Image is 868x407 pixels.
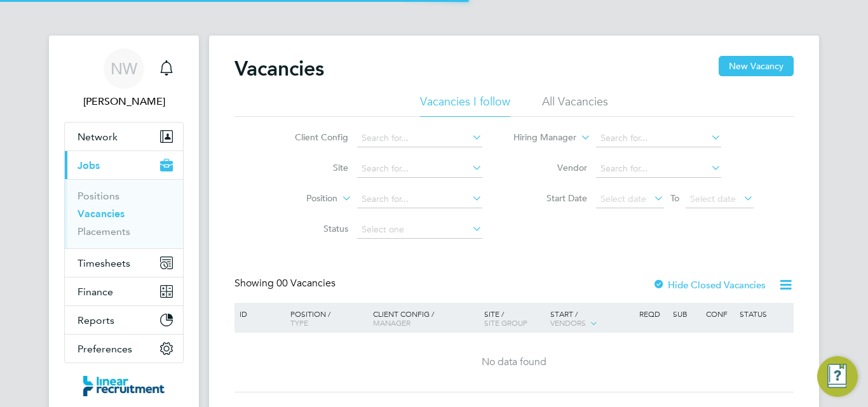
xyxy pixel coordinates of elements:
[78,286,113,298] span: Finance
[357,160,482,178] input: Search for...
[542,94,608,117] li: All Vacancies
[420,94,510,117] li: Vacancies I follow
[64,94,184,109] span: Nicola Wilson
[547,303,636,335] div: Start /
[484,317,527,328] span: Site Group
[514,192,587,204] label: Start Date
[234,56,324,81] h2: Vacancies
[78,343,132,355] span: Preferences
[78,314,114,326] span: Reports
[275,223,348,234] label: Status
[690,193,736,204] span: Select date
[236,303,281,324] div: ID
[64,48,184,109] a: NW[PERSON_NAME]
[275,131,348,143] label: Client Config
[65,123,183,150] button: Network
[481,303,548,333] div: Site /
[275,162,348,173] label: Site
[65,335,183,363] button: Preferences
[65,306,183,334] button: Reports
[703,303,736,324] div: Conf
[78,225,130,237] a: Placements
[514,162,587,173] label: Vendor
[357,130,482,147] input: Search for...
[78,131,118,143] span: Network
[736,303,792,324] div: Status
[357,221,482,239] input: Select one
[596,130,721,147] input: Search for...
[670,303,703,324] div: Sub
[357,190,482,208] input: Search for...
[78,208,125,220] a: Vacancies
[83,376,165,396] img: linearrecruitment-logo-retina.png
[370,303,481,333] div: Client Config /
[719,56,794,76] button: New Vacancy
[65,151,183,179] button: Jobs
[65,179,183,248] div: Jobs
[667,190,683,206] span: To
[111,60,137,77] span: NW
[373,317,410,328] span: Manager
[290,317,308,328] span: Type
[65,277,183,305] button: Finance
[817,356,858,397] button: Engage Resource Center
[236,356,792,369] div: No data found
[636,303,669,324] div: Reqd
[600,193,646,204] span: Select date
[276,277,336,290] span: 00 Vacancies
[234,277,338,290] div: Showing
[264,192,337,205] label: Position
[78,257,130,269] span: Timesheets
[550,317,586,328] span: Vendors
[503,131,576,144] label: Hiring Manager
[65,249,183,277] button: Timesheets
[281,303,370,333] div: Position /
[78,190,119,202] a: Positions
[64,376,184,396] a: Go to home page
[78,159,100,171] span: Jobs
[596,160,721,178] input: Search for...
[653,279,766,291] label: Hide Closed Vacancies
